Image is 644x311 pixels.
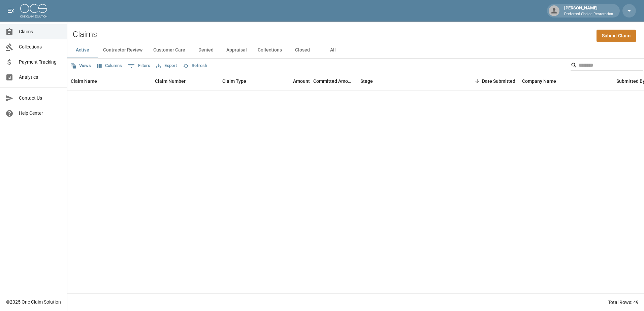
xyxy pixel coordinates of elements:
[313,72,357,91] div: Committed Amount
[473,76,482,86] button: Sort
[181,61,209,71] button: Refresh
[519,72,613,91] div: Company Name
[252,42,287,58] button: Collections
[269,72,313,91] div: Amount
[360,72,373,91] div: Stage
[98,42,148,58] button: Contractor Review
[148,42,191,58] button: Customer Care
[4,4,18,18] button: open drawer
[19,95,62,102] span: Contact Us
[71,72,97,91] div: Claim Name
[19,59,62,66] span: Payment Tracking
[155,72,186,91] div: Claim Number
[126,61,152,71] button: Show filters
[20,4,47,18] img: ocs-logo-white-transparent.png
[608,299,639,306] div: Total Rows: 49
[95,61,124,71] button: Select columns
[564,11,613,17] p: Preferred Choice Restoration
[6,299,61,305] div: © 2025 One Claim Solution
[191,42,221,58] button: Denied
[482,72,515,91] div: Date Submitted
[318,42,348,58] button: All
[69,61,93,71] button: Views
[219,72,269,91] div: Claim Type
[155,61,179,71] button: Export
[152,72,219,91] div: Claim Number
[571,60,643,72] div: Search
[221,42,252,58] button: Appraisal
[67,72,152,91] div: Claim Name
[561,5,616,17] div: [PERSON_NAME]
[293,72,310,91] div: Amount
[458,72,519,91] div: Date Submitted
[357,72,458,91] div: Stage
[67,42,98,58] button: Active
[19,110,62,117] span: Help Center
[222,72,246,91] div: Claim Type
[313,72,354,91] div: Committed Amount
[19,28,62,35] span: Claims
[19,43,62,50] span: Collections
[522,72,556,91] div: Company Name
[287,42,318,58] button: Closed
[73,30,97,39] h2: Claims
[19,74,62,81] span: Analytics
[67,42,644,58] div: dynamic tabs
[597,30,636,42] a: Submit Claim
